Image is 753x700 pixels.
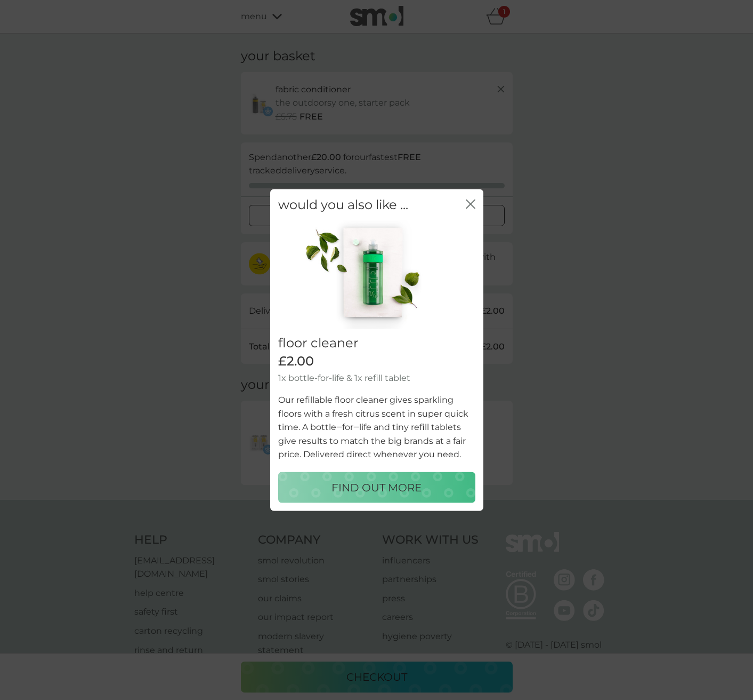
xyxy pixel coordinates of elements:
span: £2.00 [278,353,314,369]
button: FIND OUT MORE [278,472,475,503]
p: FIND OUT MORE [331,479,422,496]
h2: would you also like ... [278,197,408,213]
h2: floor cleaner [278,335,475,351]
p: 1x bottle-for-life & 1x refill tablet [278,371,475,385]
p: Our refillable floor cleaner gives sparkling floors with a fresh citrus scent in super quick time... [278,393,475,462]
button: close [466,200,475,211]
